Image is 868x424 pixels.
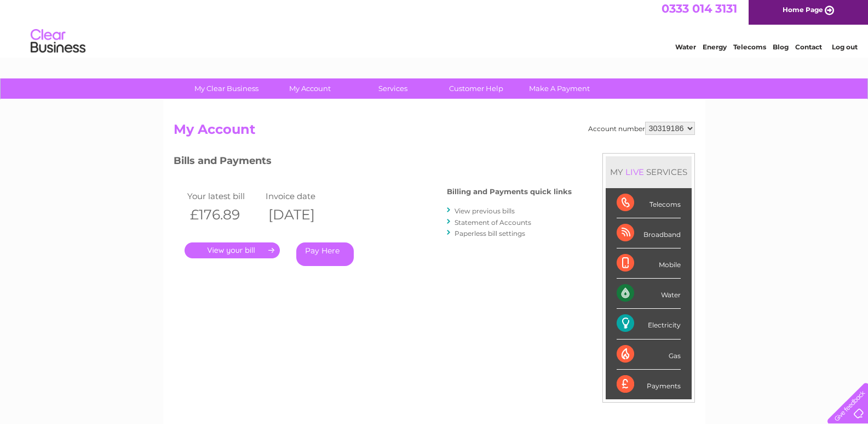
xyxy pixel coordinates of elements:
[617,188,681,218] div: Telecoms
[455,218,531,227] a: Statement of Accounts
[623,167,646,177] div: LIVE
[263,203,342,226] th: [DATE]
[514,78,605,99] a: Make A Payment
[617,279,681,309] div: Water
[296,242,354,266] a: Pay Here
[703,47,727,55] a: Energy
[617,340,681,370] div: Gas
[185,242,280,258] a: .
[617,248,681,279] div: Mobile
[795,47,822,55] a: Contact
[185,189,263,203] td: Your latest bill
[265,78,355,99] a: My Account
[588,122,695,135] div: Account number
[675,47,696,55] a: Water
[455,207,515,215] a: View previous bills
[447,188,572,196] h4: Billing and Payments quick links
[431,78,521,99] a: Customer Help
[617,370,681,399] div: Payments
[617,218,681,248] div: Broadband
[617,309,681,339] div: Electricity
[455,229,525,238] a: Paperless bill settings
[263,189,342,203] td: Invoice date
[773,47,789,55] a: Blog
[662,5,737,19] a: 0333 014 3131
[348,78,438,99] a: Services
[185,203,263,226] th: £176.89
[174,122,695,143] h2: My Account
[174,153,572,172] h3: Bills and Payments
[733,47,766,55] a: Telecoms
[176,6,693,53] div: Clear Business is a trading name of Verastar Limited (registered in [GEOGRAPHIC_DATA] No. 3667643...
[181,78,272,99] a: My Clear Business
[606,156,692,188] div: MY SERVICES
[832,47,858,55] a: Log out
[30,29,86,62] img: logo.png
